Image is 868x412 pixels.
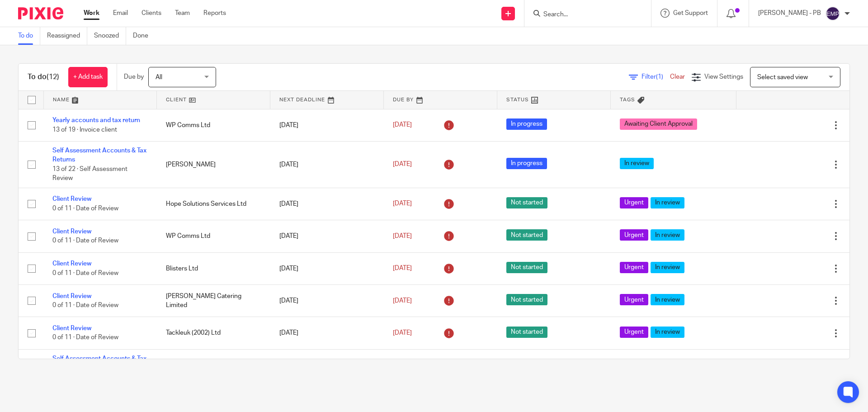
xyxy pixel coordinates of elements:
[270,317,384,349] td: [DATE]
[620,262,648,273] span: Urgent
[203,9,226,18] a: Reports
[651,327,684,338] span: In review
[393,122,412,128] span: [DATE]
[757,74,808,81] span: Select saved view
[620,197,648,208] span: Urgent
[656,74,663,80] span: (1)
[506,327,547,338] span: Not started
[124,72,144,81] p: Due by
[620,158,654,169] span: In review
[157,141,270,188] td: [PERSON_NAME]
[94,27,126,45] a: Snoozed
[270,284,384,317] td: [DATE]
[542,11,624,19] input: Search
[270,109,384,141] td: [DATE]
[157,188,270,220] td: Hope Solutions Services Ltd
[113,9,128,18] a: Email
[157,349,270,386] td: [PERSON_NAME]
[52,147,146,163] a: Self Assessment Accounts & Tax Returns
[620,118,697,130] span: Awaiting Client Approval
[704,74,743,80] span: View Settings
[651,294,684,305] span: In review
[52,355,146,371] a: Self Assessment Accounts & Tax Returns
[506,294,547,305] span: Not started
[651,262,684,273] span: In review
[47,73,59,81] span: (12)
[157,109,270,141] td: WP Comms Ltd
[157,220,270,252] td: WP Comms Ltd
[270,252,384,284] td: [DATE]
[620,97,635,102] span: Tags
[393,330,412,336] span: [DATE]
[52,205,118,212] span: 0 of 11 · Date of Review
[52,228,91,235] a: Client Review
[52,237,118,244] span: 0 of 11 · Date of Review
[670,74,685,80] a: Clear
[620,294,648,305] span: Urgent
[393,233,412,239] span: [DATE]
[270,349,384,386] td: [DATE]
[758,9,821,18] p: [PERSON_NAME] - PB
[52,335,118,341] span: 0 of 11 · Date of Review
[270,188,384,220] td: [DATE]
[270,220,384,252] td: [DATE]
[18,7,63,19] img: Pixie
[620,229,648,241] span: Urgent
[52,166,127,182] span: 13 of 22 · Self Assessment Review
[28,72,59,82] h1: To do
[157,317,270,349] td: Tackleuk (2002) Ltd
[133,27,155,45] a: Done
[620,327,648,338] span: Urgent
[47,27,87,45] a: Reassigned
[52,260,91,267] a: Client Review
[393,161,412,168] span: [DATE]
[270,141,384,188] td: [DATE]
[157,284,270,317] td: [PERSON_NAME] Catering Limited
[673,10,708,16] span: Get Support
[142,9,161,18] a: Clients
[642,74,670,80] span: Filter
[393,298,412,304] span: [DATE]
[68,67,108,87] a: + Add task
[52,302,118,308] span: 0 of 11 · Date of Review
[506,262,547,273] span: Not started
[506,229,547,241] span: Not started
[651,229,684,241] span: In review
[651,197,684,208] span: In review
[84,9,99,18] a: Work
[506,118,547,130] span: In progress
[393,201,412,207] span: [DATE]
[52,270,118,276] span: 0 of 11 · Date of Review
[18,27,40,45] a: To do
[52,127,117,133] span: 13 of 19 · Invoice client
[506,197,547,208] span: Not started
[506,158,547,169] span: In progress
[52,196,91,202] a: Client Review
[156,74,162,81] span: All
[52,293,91,299] a: Client Review
[393,265,412,272] span: [DATE]
[52,117,140,123] a: Yearly accounts and tax return
[826,6,840,21] img: svg%3E
[52,325,91,331] a: Client Review
[157,252,270,284] td: Blisters Ltd
[175,9,190,18] a: Team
